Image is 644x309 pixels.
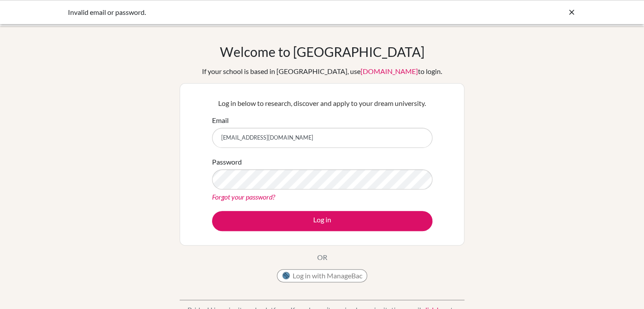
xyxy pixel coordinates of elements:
div: If your school is based in [GEOGRAPHIC_DATA], use to login. [202,66,442,77]
label: Password [212,157,242,167]
h1: Welcome to [GEOGRAPHIC_DATA] [220,44,425,60]
p: Log in below to research, discover and apply to your dream university. [212,98,432,109]
button: Log in with ManageBac [277,269,367,282]
a: Forgot your password? [212,193,275,201]
a: [DOMAIN_NAME] [361,67,418,75]
button: Log in [212,211,432,231]
div: Invalid email or password. [68,7,445,18]
p: OR [317,252,327,263]
label: Email [212,115,229,126]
